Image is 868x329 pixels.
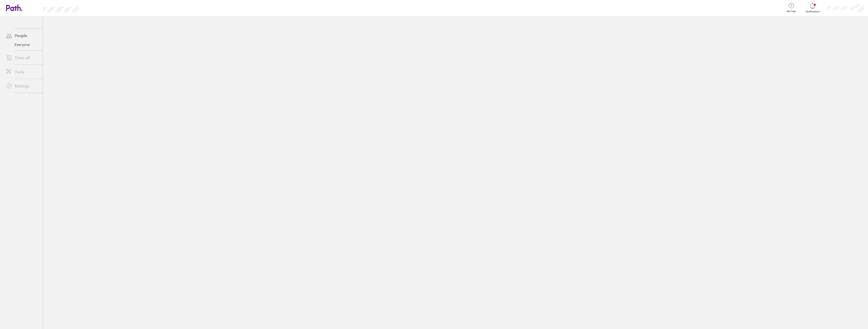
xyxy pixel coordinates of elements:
a: Settings [2,81,43,91]
a: Tools [2,67,43,77]
span: Get help [783,10,799,13]
a: People [2,31,43,41]
span: Notifications [804,10,821,13]
a: Notifications [804,3,821,13]
a: Time off [2,53,43,63]
a: Everyone [2,41,43,49]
